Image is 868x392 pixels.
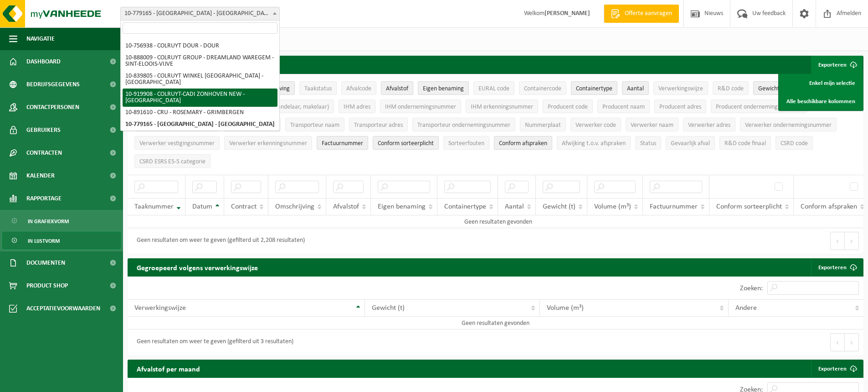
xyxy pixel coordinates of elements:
button: Next [845,232,859,250]
span: Verwerker naam [631,122,673,129]
span: Producent adres [659,104,701,110]
a: In grafiekvorm [2,212,121,230]
button: R&D code finaalR&amp;D code finaal: Activate to sort [719,136,771,150]
div: Geen resultaten om weer te geven (gefilterd uit 3 resultaten) [132,334,293,350]
span: Factuurnummer [650,203,698,210]
span: Gebruikers [26,119,61,141]
button: Gewicht (t)Gewicht (t): Activate to sort [753,81,792,95]
button: Producent codeProducent code: Activate to sort [543,99,593,113]
li: 10-919908 - COLRUYT-CADI ZONHOVEN NEW - [GEOGRAPHIC_DATA] [123,89,277,107]
span: IHM adres [344,104,370,110]
div: Geen resultaten om weer te geven (gefilterd uit 2,208 resultaten) [132,233,305,249]
span: Verwerker erkenningsnummer [229,140,307,147]
span: Kalender [26,164,55,187]
button: NummerplaatNummerplaat: Activate to sort [520,118,566,131]
span: Status [640,140,656,147]
button: Next [845,333,859,351]
span: Taakstatus [304,85,332,92]
span: IHM ondernemingsnummer [385,104,456,110]
span: 10-779165 - CRU ANTWERPEN - ANTWERPEN [120,7,280,21]
span: Verwerker vestigingsnummer [139,140,215,147]
span: Gewicht (t) [372,304,405,312]
span: Containertype [444,203,486,210]
span: R&D code [718,85,744,92]
span: Offerte aanvragen [622,9,674,18]
span: Aantal [505,203,524,210]
span: Omschrijving [275,203,314,210]
a: Exporteren [811,360,863,378]
span: Verwerkingswijze [134,304,186,312]
button: ContainertypeContainertype: Activate to sort [571,81,617,95]
span: Bedrijfsgegevens [26,73,80,96]
span: Transporteur naam [290,122,339,129]
span: Afvalstof [386,85,408,92]
span: Verwerker adres [688,122,730,129]
button: CSRD codeCSRD code: Activate to sort [776,136,813,150]
span: Contactpersonen [26,96,79,119]
span: Verwerker ondernemingsnummer [745,122,832,129]
span: In grafiekvorm [28,213,69,230]
button: Exporteren [811,56,863,74]
span: Sorteerfouten [448,140,484,147]
button: Verwerker ondernemingsnummerVerwerker ondernemingsnummer: Activate to sort [740,118,837,131]
span: Gewicht (t) [543,203,575,210]
li: 10-756938 - COLRUYT DOUR - DOUR [123,40,277,52]
td: Geen resultaten gevonden [128,317,863,329]
span: Conform afspraken [499,140,547,147]
label: Zoeken: [740,285,763,292]
span: Producent code [548,104,588,110]
span: Producent naam [602,104,645,110]
button: Conform sorteerplicht : Activate to sort [373,136,439,150]
button: Producent naamProducent naam: Activate to sort [597,99,650,113]
span: Factuurnummer [322,140,363,147]
button: AfvalstofAfvalstof: Activate to sort [381,81,413,95]
span: Conform afspraken [801,203,857,210]
span: IHM erkenningsnummer [471,104,533,110]
li: 10-891610 - CRU - ROSEMARY - GRIMBERGEN [123,107,277,119]
span: Afvalcode [346,85,371,92]
span: Dashboard [26,50,61,73]
span: Volume (m³) [594,203,631,210]
a: Enkel mijn selectie [780,74,862,92]
span: In lijstvorm [28,232,60,250]
li: 10-888009 - COLRUYT GROUP - DREAMLAND WAREGEM - SINT-ELOOIS-VIJVE [123,52,277,70]
button: Producent adresProducent adres: Activate to sort [654,99,706,113]
button: Gevaarlijk afval : Activate to sort [666,136,715,150]
span: Conform sorteerplicht [378,140,434,147]
button: FactuurnummerFactuurnummer: Activate to sort [317,136,368,150]
button: StatusStatus: Activate to sort [635,136,661,150]
button: Transporteur naamTransporteur naam: Activate to sort [285,118,344,131]
button: Verwerker vestigingsnummerVerwerker vestigingsnummer: Activate to sort [134,136,220,150]
button: Previous [830,333,845,351]
span: Producent ondernemingsnummer [716,104,802,110]
span: Navigatie [26,27,55,50]
li: 10-839805 - COLRUYT WINKEL [GEOGRAPHIC_DATA] - [GEOGRAPHIC_DATA] [123,70,277,89]
button: Afwijking t.o.v. afsprakenAfwijking t.o.v. afspraken: Activate to sort [557,136,631,150]
span: EURAL code [478,85,509,92]
span: Product Shop [26,274,68,297]
button: TaakstatusTaakstatus: Activate to sort [299,81,337,95]
span: Contract [231,203,257,210]
a: Alle beschikbare kolommen [780,92,862,110]
span: Afvalstof [333,203,359,210]
h2: Afvalstof per maand [128,360,209,377]
span: Nummerplaat [525,122,561,129]
button: IHM erkenningsnummerIHM erkenningsnummer: Activate to sort [466,99,538,113]
span: 10-779165 - CRU ANTWERPEN - ANTWERPEN [121,7,279,20]
span: Containercode [524,85,561,92]
button: ContainercodeContainercode: Activate to sort [519,81,566,95]
span: Documenten [26,251,65,274]
span: Datum [192,203,212,210]
button: Verwerker adresVerwerker adres: Activate to sort [683,118,735,131]
span: Acceptatievoorwaarden [26,297,100,320]
button: Verwerker erkenningsnummerVerwerker erkenningsnummer: Activate to sort [224,136,312,150]
span: Gevaarlijk afval [671,140,710,147]
span: Taaknummer [134,203,174,210]
button: R&D codeR&amp;D code: Activate to sort [713,81,749,95]
span: Verwerkingswijze [658,85,703,92]
span: Andere [735,304,757,312]
span: CSRD code [781,140,808,147]
button: Verwerker naamVerwerker naam: Activate to sort [626,118,678,131]
h2: Gegroepeerd volgens verwerkingswijze [128,258,267,276]
span: Volume (m³) [547,304,584,312]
